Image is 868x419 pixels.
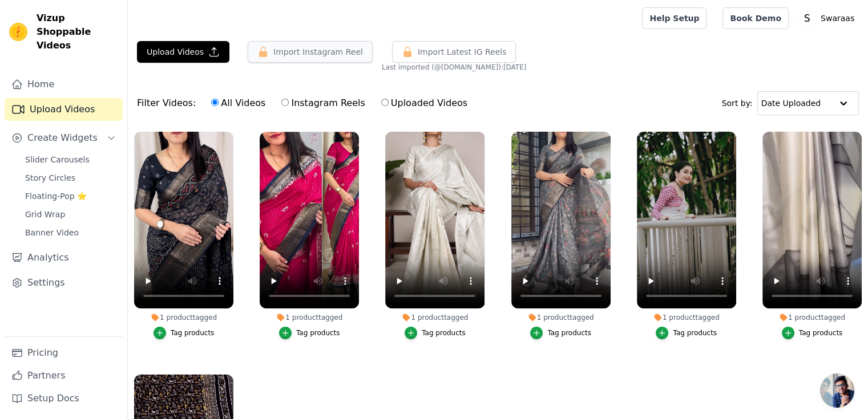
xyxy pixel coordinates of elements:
[642,7,706,29] a: Help Setup
[281,96,365,111] label: Instagram Reels
[5,387,123,410] a: Setup Docs
[37,11,118,52] span: Vizup Shoppable Videos
[134,313,233,322] div: 1 product tagged
[722,7,788,29] a: Book Demo
[547,328,591,337] div: Tag products
[137,90,474,116] div: Filter Videos:
[18,152,123,168] a: Slider Carousels
[248,41,373,63] button: Import Instagram Reel
[18,188,123,204] a: Floating-Pop ⭐
[281,99,289,106] input: Instagram Reels
[673,328,717,337] div: Tag products
[782,327,843,339] button: Tag products
[27,131,98,145] span: Create Widgets
[154,327,215,339] button: Tag products
[279,327,340,339] button: Tag products
[762,313,862,322] div: 1 product tagged
[5,341,123,364] a: Pricing
[18,206,123,222] a: Grid Wrap
[211,96,266,111] label: All Videos
[5,246,123,269] a: Analytics
[25,190,87,202] span: Floating-Pop ⭐
[382,63,527,72] span: Last imported (@ [DOMAIN_NAME] ): [DATE]
[381,99,389,106] input: Uploaded Videos
[798,8,859,29] button: S Swaraas
[137,41,229,63] button: Upload Videos
[5,271,123,294] a: Settings
[9,23,27,41] img: Vizup
[418,46,507,58] span: Import Latest IG Reels
[722,91,859,115] div: Sort by:
[385,313,485,322] div: 1 product tagged
[422,328,466,337] div: Tag products
[530,327,591,339] button: Tag products
[5,364,123,387] a: Partners
[18,225,123,241] a: Banner Video
[171,328,215,337] div: Tag products
[260,313,359,322] div: 1 product tagged
[296,328,340,337] div: Tag products
[405,327,466,339] button: Tag products
[5,98,123,121] a: Upload Videos
[25,154,90,165] span: Slider Carousels
[804,13,810,24] text: S
[25,209,65,220] span: Grid Wrap
[5,127,123,149] button: Create Widgets
[820,373,854,408] a: Open chat
[211,99,219,106] input: All Videos
[637,313,736,322] div: 1 product tagged
[392,41,516,63] button: Import Latest IG Reels
[25,172,75,184] span: Story Circles
[381,96,468,111] label: Uploaded Videos
[5,73,123,96] a: Home
[18,170,123,186] a: Story Circles
[656,327,717,339] button: Tag products
[25,227,79,238] span: Banner Video
[511,313,611,322] div: 1 product tagged
[799,328,843,337] div: Tag products
[816,8,859,29] p: Swaraas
